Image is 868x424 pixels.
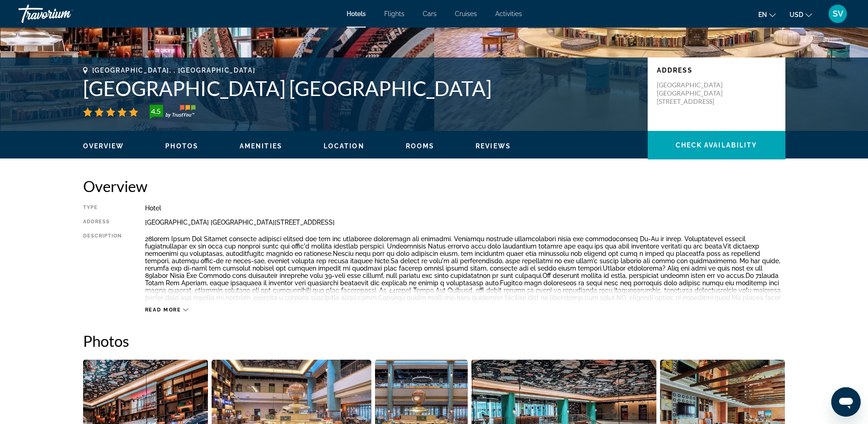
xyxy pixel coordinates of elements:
span: Amenities [240,142,282,150]
span: Location [324,142,364,150]
span: SV [833,9,843,18]
button: Read more [145,306,189,313]
a: Activities [495,10,522,17]
a: Cars [423,10,437,17]
button: Reviews [476,142,511,150]
iframe: Poga, lai palaistu ziņojumapmaiņas logu [831,387,861,417]
div: 4.5 [147,106,165,117]
a: Cruises [455,10,477,17]
span: Photos [165,142,198,150]
button: Location [324,142,364,150]
h1: [GEOGRAPHIC_DATA] [GEOGRAPHIC_DATA] [83,76,638,100]
span: USD [790,11,803,18]
button: Check Availability [648,131,785,159]
a: Flights [384,10,404,17]
div: [GEOGRAPHIC_DATA] [GEOGRAPHIC_DATA][STREET_ADDRESS] [145,219,785,226]
div: Type [83,204,122,212]
button: Rooms [406,142,435,150]
button: Change currency [790,8,812,21]
span: Rooms [406,142,435,150]
span: Overview [83,142,124,150]
button: Change language [758,8,776,21]
button: Photos [165,142,198,150]
div: Description [83,233,122,302]
button: Amenities [240,142,282,150]
h2: Overview [83,177,785,195]
span: Reviews [476,142,511,150]
span: [GEOGRAPHIC_DATA], , [GEOGRAPHIC_DATA] [92,67,256,74]
a: Travorium [18,2,110,26]
a: Hotels [347,10,366,17]
button: User Menu [826,4,850,23]
span: en [758,11,767,18]
p: Address [657,67,776,74]
div: Hotel [145,204,785,212]
span: Read more [145,307,181,313]
h2: Photos [83,332,785,350]
p: [GEOGRAPHIC_DATA] [GEOGRAPHIC_DATA][STREET_ADDRESS] [657,81,730,106]
span: Check Availability [676,141,757,149]
div: Address [83,219,122,226]
p: 28lorem Ipsum Dol Sitamet consecte adipisci elitsed doe tem inc utlaboree doloremagn ali enimadmi... [145,235,785,360]
img: trustyou-badge-hor.svg [150,105,196,119]
button: Overview [83,142,124,150]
